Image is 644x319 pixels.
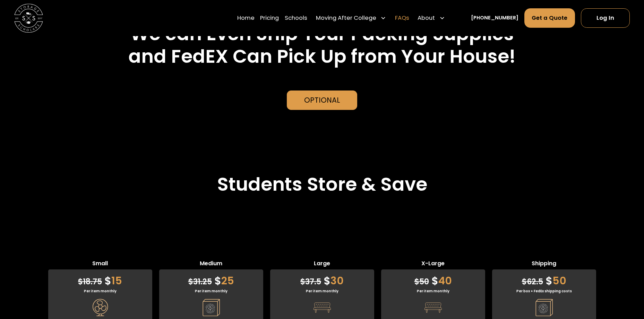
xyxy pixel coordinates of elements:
[48,269,152,288] div: 15
[471,14,518,22] a: [PHONE_NUMBER]
[217,173,427,196] h2: Students Store & Save
[300,276,321,287] span: 37.5
[304,95,340,105] div: Optional
[78,276,83,287] span: $
[285,8,307,28] a: Schools
[522,276,543,287] span: 62.5
[159,259,263,269] span: Medium
[92,299,109,316] img: Pricing Category Icon
[314,299,331,316] img: Pricing Category Icon
[159,288,263,294] div: Per item monthly
[203,299,220,316] img: Pricing Category Icon
[522,276,527,287] span: $
[48,288,152,294] div: Per item monthly
[581,8,630,28] a: Log In
[313,8,389,28] div: Moving After College
[300,276,305,287] span: $
[214,273,221,288] span: $
[104,273,111,288] span: $
[414,276,419,287] span: $
[270,269,374,288] div: 30
[48,259,152,269] span: Small
[78,276,102,287] span: 18.75
[92,23,552,67] h2: We can Even Ship Your Packing Supplies and FedEX Can Pick Up from Your House!
[492,259,596,269] span: Shipping
[324,273,330,288] span: $
[431,273,438,288] span: $
[381,288,485,294] div: Per item monthly
[414,276,429,287] span: 50
[270,259,374,269] span: Large
[316,14,376,22] div: Moving After College
[492,288,596,294] div: Per box + FedEx shipping costs
[535,299,553,316] img: Pricing Category Icon
[395,8,409,28] a: FAQs
[270,288,374,294] div: Per item monthly
[188,276,193,287] span: $
[418,14,435,22] div: About
[381,259,485,269] span: X-Large
[188,276,212,287] span: 31.25
[260,8,279,28] a: Pricing
[381,269,485,288] div: 40
[492,269,596,288] div: 50
[546,273,552,288] span: $
[237,8,255,28] a: Home
[14,3,43,32] img: Storage Scholars main logo
[524,8,575,28] a: Get a Quote
[415,8,448,28] div: About
[424,299,442,316] img: Pricing Category Icon
[159,269,263,288] div: 25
